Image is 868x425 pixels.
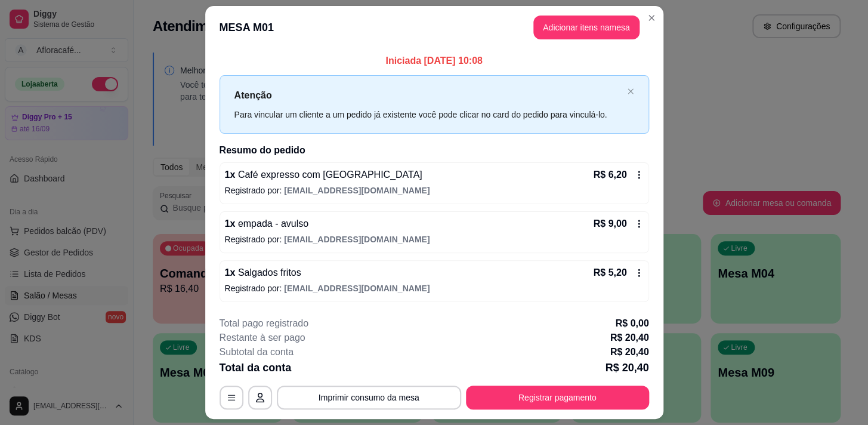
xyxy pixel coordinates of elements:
[225,282,644,294] p: Registrado por:
[284,235,430,244] span: [EMAIL_ADDRESS][DOMAIN_NAME]
[605,359,648,376] p: R$ 20,40
[225,168,422,182] p: 1 x
[235,218,308,229] span: empada - avulso
[277,386,461,409] button: Imprimir consumo da mesa
[234,108,622,121] div: Para vincular um cliente a um pedido já existente você pode clicar no card do pedido para vinculá...
[220,143,649,158] h2: Resumo do pedido
[220,54,649,68] p: Iniciada [DATE] 10:08
[627,88,634,96] button: close
[284,186,430,195] span: [EMAIL_ADDRESS][DOMAIN_NAME]
[235,170,422,180] span: Café expresso com [GEOGRAPHIC_DATA]
[220,359,292,376] p: Total da conta
[234,88,622,103] p: Atenção
[284,284,430,293] span: [EMAIL_ADDRESS][DOMAIN_NAME]
[225,233,644,245] p: Registrado por:
[225,184,644,196] p: Registrado por:
[220,345,294,359] p: Subtotal da conta
[615,316,648,331] p: R$ 0,00
[220,316,308,331] p: Total pago registrado
[225,266,301,280] p: 1 x
[593,168,626,182] p: R$ 6,20
[593,266,626,280] p: R$ 5,20
[205,6,663,49] header: MESA M01
[593,217,626,231] p: R$ 9,00
[235,267,301,278] span: Salgados fritos
[627,88,634,95] span: close
[610,331,649,345] p: R$ 20,40
[225,217,309,231] p: 1 x
[220,331,305,345] p: Restante à ser pago
[610,345,649,359] p: R$ 20,40
[533,16,640,39] button: Adicionar itens namesa
[642,8,661,27] button: Close
[466,386,649,409] button: Registrar pagamento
